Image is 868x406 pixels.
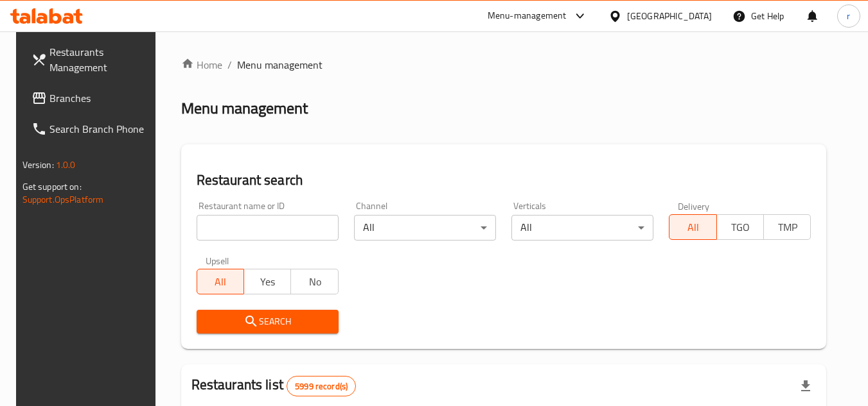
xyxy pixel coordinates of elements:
span: No [296,273,333,291]
button: Yes [244,269,291,294]
h2: Menu management [181,98,308,119]
div: [GEOGRAPHIC_DATA] [627,9,712,23]
span: Restaurants Management [49,44,151,75]
span: Search [207,314,328,330]
div: Menu-management [488,8,567,24]
h2: Restaurants list [191,375,357,396]
span: 1.0.0 [56,156,76,173]
button: All [197,269,244,294]
a: Support.OpsPlatform [22,191,104,208]
a: Restaurants Management [21,37,161,83]
div: Total records count [287,376,356,396]
label: Delivery [678,201,710,210]
label: Upsell [206,256,229,265]
div: All [511,215,653,241]
span: All [675,218,711,237]
a: Home [181,57,222,72]
button: TMP [763,214,811,240]
a: Branches [21,83,161,114]
span: Branches [49,90,151,106]
button: TGO [716,214,764,240]
span: TMP [769,218,806,237]
span: r [847,9,850,23]
span: Search Branch Phone [49,121,151,137]
span: 5999 record(s) [287,380,355,393]
span: Version: [22,156,54,173]
span: Menu management [237,57,323,72]
h2: Restaurant search [197,171,811,190]
button: All [669,214,716,240]
span: Yes [249,273,286,291]
span: TGO [722,218,759,237]
input: Search for restaurant name or ID.. [197,215,339,241]
span: All [202,273,239,291]
nav: breadcrumb [181,57,827,72]
a: Search Branch Phone [21,114,161,144]
button: No [290,269,338,294]
span: Get support on: [22,178,82,195]
div: All [354,215,496,241]
li: / [227,57,232,72]
div: Export file [790,371,821,402]
button: Search [197,310,339,334]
